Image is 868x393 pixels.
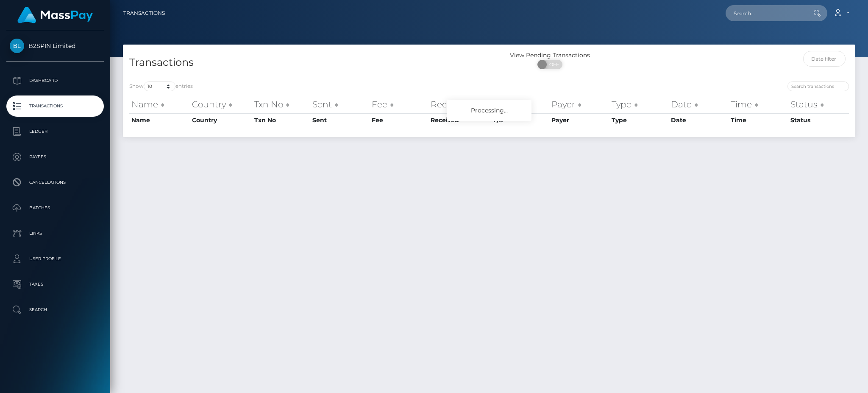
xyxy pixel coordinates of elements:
[669,96,729,113] th: Date
[447,100,531,121] div: Processing...
[310,113,370,127] th: Sent
[10,74,100,87] p: Dashboard
[10,303,100,316] p: Search
[428,113,492,127] th: Received
[489,51,611,60] div: View Pending Transactions
[129,55,483,70] h4: Transactions
[729,113,788,127] th: Time
[787,81,849,91] input: Search transactions
[428,96,492,113] th: Received
[788,96,849,113] th: Status
[123,4,165,22] a: Transactions
[129,96,190,113] th: Name
[6,197,104,219] a: Batches
[609,96,669,113] th: Type
[726,5,805,21] input: Search...
[6,42,104,50] span: B2SPIN Limited
[10,39,24,53] img: B2SPIN Limited
[669,113,729,127] th: Date
[252,96,311,113] th: Txn No
[190,96,252,113] th: Country
[10,176,100,189] p: Cancellations
[370,96,428,113] th: Fee
[370,113,428,127] th: Fee
[129,81,193,91] label: Show entries
[10,253,100,265] p: User Profile
[10,227,100,240] p: Links
[6,223,104,244] a: Links
[788,113,849,127] th: Status
[10,278,100,291] p: Taxes
[6,172,104,193] a: Cancellations
[10,100,100,112] p: Transactions
[144,81,175,91] select: Showentries
[6,121,104,142] a: Ledger
[10,151,100,163] p: Payees
[729,96,788,113] th: Time
[491,96,549,113] th: F/X
[6,70,104,91] a: Dashboard
[6,146,104,168] a: Payees
[310,96,370,113] th: Sent
[6,299,104,320] a: Search
[129,113,190,127] th: Name
[609,113,669,127] th: Type
[17,7,93,23] img: MassPay Logo
[542,60,563,69] span: OFF
[549,96,609,113] th: Payer
[803,51,846,67] input: Date filter
[252,113,311,127] th: Txn No
[10,125,100,138] p: Ledger
[549,113,609,127] th: Payer
[10,202,100,214] p: Batches
[6,248,104,269] a: User Profile
[190,113,252,127] th: Country
[6,274,104,295] a: Taxes
[6,95,104,117] a: Transactions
